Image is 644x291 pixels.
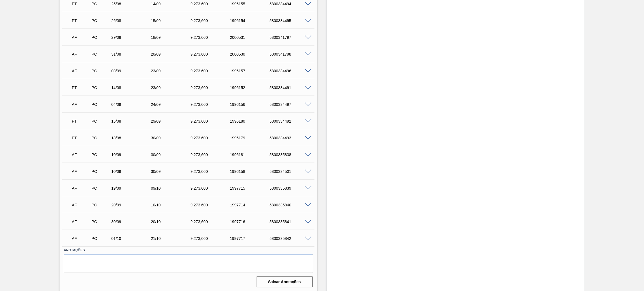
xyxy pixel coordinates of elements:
p: PT [72,18,90,23]
div: 30/09/2025 [110,220,155,224]
div: Pedido de Compra [90,119,112,123]
div: 9.273,600 [189,2,234,6]
div: Aguardando Faturamento [70,65,92,77]
div: 5800341798 [268,52,313,56]
div: 18/08/2025 [110,136,155,140]
div: 15/08/2025 [110,119,155,123]
p: AF [72,69,90,73]
div: 2000530 [229,52,274,56]
p: AF [72,220,90,224]
div: 5800335841 [268,220,313,224]
div: Pedido em Trânsito [70,115,92,127]
div: 5800334501 [268,169,313,174]
div: Pedido de Compra [90,85,112,90]
div: Pedido de Compra [90,169,112,174]
div: 14/09/2025 [150,2,195,6]
p: AF [72,52,90,56]
div: 21/10/2025 [150,236,195,241]
div: 30/09/2025 [150,136,195,140]
p: AF [72,186,90,190]
p: PT [72,136,90,140]
div: 1997717 [229,236,274,241]
p: PT [72,2,90,6]
div: Pedido de Compra [90,186,112,190]
div: 1996179 [229,136,274,140]
div: 09/10/2025 [150,186,195,190]
div: Pedido em Trânsito [70,15,92,27]
div: 5800334493 [268,136,313,140]
div: 1996154 [229,18,274,23]
div: 1997714 [229,203,274,207]
p: AF [72,169,90,174]
div: Pedido de Compra [90,2,112,6]
div: 1997715 [229,186,274,190]
div: 9.273,600 [189,85,234,90]
div: 5800335840 [268,203,313,207]
div: 9.273,600 [189,136,234,140]
div: Aguardando Faturamento [70,149,92,161]
div: Aguardando Faturamento [70,165,92,178]
label: Anotações [64,246,313,254]
p: AF [72,152,90,157]
div: Pedido de Compra [90,18,112,23]
p: AF [72,35,90,40]
p: PT [72,119,90,123]
div: 03/09/2025 [110,69,155,73]
div: 01/10/2025 [110,236,155,241]
div: 9.273,600 [189,52,234,56]
div: Aguardando Faturamento [70,98,92,111]
div: 10/09/2025 [110,152,155,157]
div: 1997716 [229,220,274,224]
div: 30/09/2025 [150,169,195,174]
div: Pedido de Compra [90,136,112,140]
div: 15/09/2025 [150,18,195,23]
div: 19/09/2025 [110,186,155,190]
div: 20/09/2025 [150,52,195,56]
div: 9.273,600 [189,203,234,207]
div: 5800334495 [268,18,313,23]
div: 04/09/2025 [110,102,155,107]
div: 1996156 [229,102,274,107]
div: 5800334497 [268,102,313,107]
div: 1996180 [229,119,274,123]
div: Aguardando Faturamento [70,216,92,228]
div: Pedido de Compra [90,220,112,224]
div: 31/08/2025 [110,52,155,56]
div: 5800335842 [268,236,313,241]
div: 29/09/2025 [150,119,195,123]
div: 5800335838 [268,152,313,157]
div: 25/08/2025 [110,2,155,6]
p: AF [72,236,90,241]
div: Aguardando Faturamento [70,182,92,194]
div: 9.273,600 [189,35,234,40]
div: Aguardando Faturamento [70,48,92,60]
p: AF [72,102,90,107]
div: 1996158 [229,169,274,174]
div: Pedido em Trânsito [70,82,92,94]
div: 24/09/2025 [150,102,195,107]
div: Pedido de Compra [90,69,112,73]
div: 5800334492 [268,119,313,123]
button: Salvar Anotações [257,276,312,287]
div: 10/09/2025 [110,169,155,174]
div: 9.273,600 [189,119,234,123]
div: 23/09/2025 [150,85,195,90]
div: 5800334496 [268,69,313,73]
div: Aguardando Faturamento [70,232,92,245]
div: 23/09/2025 [150,69,195,73]
div: 1996181 [229,152,274,157]
div: 10/10/2025 [150,203,195,207]
div: 9.273,600 [189,18,234,23]
div: 20/10/2025 [150,220,195,224]
div: 5800334494 [268,2,313,6]
p: PT [72,85,90,90]
div: Pedido de Compra [90,152,112,157]
div: Pedido de Compra [90,52,112,56]
div: 9.273,600 [189,186,234,190]
div: Pedido de Compra [90,203,112,207]
div: 14/08/2025 [110,85,155,90]
div: 9.273,600 [189,169,234,174]
div: 1996157 [229,69,274,73]
div: 1996152 [229,85,274,90]
div: 2000531 [229,35,274,40]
